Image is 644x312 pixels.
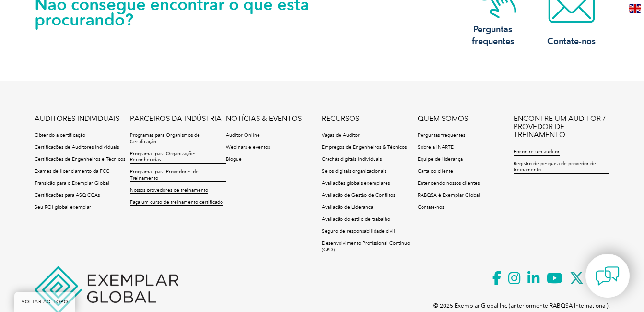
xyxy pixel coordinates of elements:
a: Avaliações globais exemplares [322,180,390,187]
a: Webinars e eventos [226,144,270,151]
a: Avaliação de Liderança [322,204,373,211]
a: Programas para Provedores de Treinamento [130,169,226,182]
a: Contate-nos [418,204,444,211]
a: RECURSOS [322,115,359,123]
a: Programas para Organismos de Certificação [130,132,226,145]
a: Encontre um auditor [514,149,560,156]
a: Registro de pesquisa de provedor de treinamento [514,161,609,174]
a: Avaliação de Gestão de Conflitos [322,192,395,199]
a: PARCEIROS DA INDÚSTRIA [130,115,222,123]
a: Exames de licenciamento da FCC [35,168,109,175]
a: Avaliação do estilo de trabalho [322,216,390,223]
a: Certificações de Auditores Individuais [35,144,119,151]
a: Blogue [226,156,242,163]
a: Crachás digitais individuais [322,156,382,163]
a: Certificações de Engenheiros e Técnicos [35,156,125,163]
a: QUEM SOMOS [418,115,468,123]
a: Selos digitais organizacionais [322,168,386,175]
a: AUDITORES INDIVIDUAIS [35,115,119,123]
a: Programas para Organizações Reconhecidas [130,151,226,164]
a: Equipe de liderança [418,156,463,163]
a: Seu ROI global exemplar [35,204,91,211]
h3: Perguntas frequentes [455,24,531,48]
a: NOTÍCIAS & EVENTOS [226,115,302,123]
a: Certificações para ASQ CQAs [35,192,100,199]
h3: Contate-nos [533,36,610,48]
a: Transição para o Exemplar Global [35,180,109,187]
a: Carta do cliente [418,168,453,175]
a: Empregos de Engenheiros & Técnicos [322,144,407,151]
a: VOLTAR AO TOPO [14,292,75,312]
a: Desenvolvimento Profissional Contínuo (CPD) [322,240,418,253]
a: Perguntas frequentes [418,132,465,139]
a: Nossos provedores de treinamento [130,187,208,194]
a: Sobre a iNARTE [418,144,454,151]
a: Entendendo nossos clientes [418,180,480,187]
a: Obtendo a certificação [35,132,85,139]
p: © 2025 Exemplar Global Inc (anteriormente RABQSA International). [433,300,610,311]
a: Auditor Online [226,132,260,139]
a: Faça um curso de treinamento certificado [130,199,223,206]
a: RABQSA é Exemplar Global [418,192,480,199]
img: en [629,4,641,13]
a: Seguro de responsabilidade civil [322,228,395,235]
img: contact-chat.png [596,264,620,288]
a: ENCONTRE UM AUDITOR / PROVEDOR DE TREINAMENTO [514,115,609,139]
a: Vagas de Auditor [322,132,360,139]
